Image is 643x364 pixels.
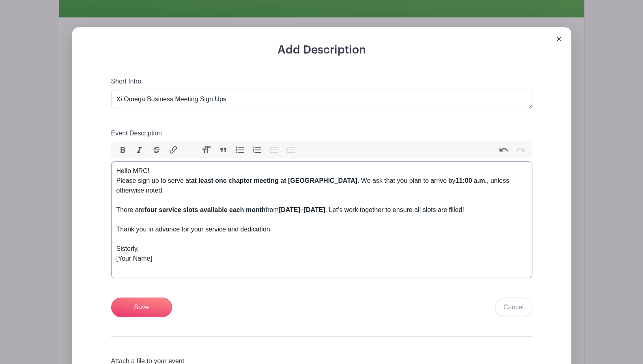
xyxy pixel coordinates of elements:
button: Numbers [248,145,265,155]
label: Short Intro [111,77,142,86]
trix-editor: Event Description [111,161,532,278]
strong: four service slots available each month [144,206,266,213]
button: Decrease Level [265,145,282,155]
div: Hello MRC! Please sign up to serve at . We ask that you plan to arrive by , unless otherwise noted. [116,166,527,205]
button: Undo [495,145,512,155]
div: Sisterly, [Your Name] [116,244,527,273]
h3: Add Description [111,43,532,57]
button: Increase Level [282,145,299,155]
button: Heading [198,145,215,155]
strong: 11:00 a.m. [455,177,486,184]
button: Strikethrough [148,145,165,155]
button: Italic [131,145,148,155]
button: Link [165,145,182,155]
button: Bullets [232,145,249,155]
strong: [DATE]–[DATE] [279,206,325,213]
strong: at least one chapter meeting at [GEOGRAPHIC_DATA] [191,177,357,184]
button: Redo [512,145,529,155]
button: Quote [215,145,232,155]
button: Bold [114,145,131,155]
div: Thank you in advance for your service and dedication. [116,225,527,244]
input: Save [111,298,172,317]
label: Event Description [111,128,162,138]
img: close_button-5f87c8562297e5c2d7936805f587ecaba9071eb48480494691a3f1689db116b3.svg [557,36,561,41]
div: There are from . Let’s work together to ensure all slots are filled! [116,205,527,225]
a: Cancel [495,298,532,317]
